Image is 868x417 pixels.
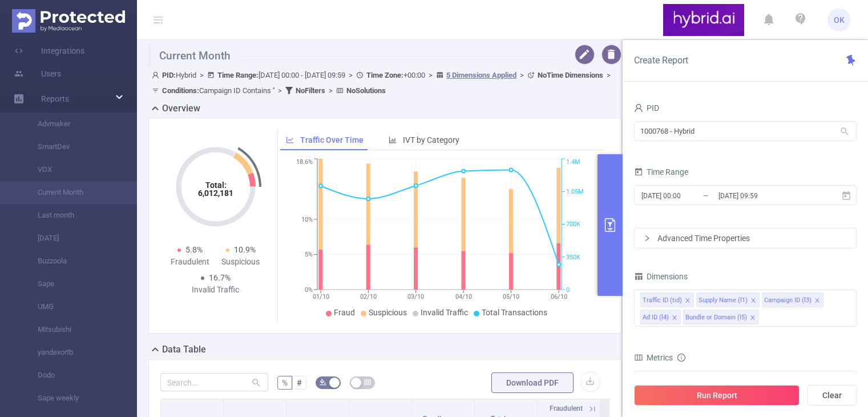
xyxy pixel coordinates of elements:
li: Supply Name (l1) [696,292,760,307]
div: Supply Name (l1) [699,293,748,308]
b: Time Range: [217,71,259,79]
span: Dimensions [634,272,688,281]
i: icon: close [750,298,756,304]
tspan: 0% [305,286,313,294]
span: Traffic Over Time [300,135,364,145]
i: icon: bar-chart [389,136,397,144]
span: Total Transactions [482,308,547,317]
span: Create Report [634,55,688,66]
h2: Overview [162,102,200,115]
span: Invalid Traffic [421,308,468,317]
span: 16.7% [209,273,231,282]
img: Protected Media [12,9,125,33]
b: Time Zone: [366,71,403,79]
tspan: 02/10 [360,293,377,300]
tspan: 0 [566,286,570,294]
tspan: 05/10 [503,293,519,300]
tspan: 03/10 [407,293,424,300]
a: Current Month [23,181,123,204]
b: No Filters [296,86,325,95]
span: # [297,378,302,387]
div: Suspicious [216,256,267,268]
li: Traffic ID (tid) [640,292,694,307]
a: Sape [23,272,123,295]
a: Integrations [14,39,84,62]
div: Traffic ID (tid) [643,293,682,308]
span: > [345,71,356,79]
button: Clear [808,385,857,406]
span: Time Range [634,167,688,177]
input: Search... [160,373,268,391]
span: Fraud [334,308,355,317]
span: > [325,86,336,95]
span: > [274,86,285,95]
tspan: 1.4M [566,159,580,166]
b: Conditions : [162,86,199,95]
h2: Data Table [162,343,206,356]
i: icon: right [644,235,651,242]
i: icon: close [814,298,820,304]
tspan: 700K [566,221,580,228]
span: Campaign ID Contains '' [162,86,274,95]
tspan: 5% [305,251,313,259]
span: Hybrid [DATE] 00:00 - [DATE] 09:59 +00:00 [152,71,614,95]
tspan: 01/10 [312,293,329,300]
span: Reports [41,94,69,103]
tspan: 06/10 [550,293,567,300]
a: Mitsubishi [23,318,123,341]
span: IVT by Category [403,135,459,145]
b: No Time Dimensions [538,71,603,79]
tspan: 10% [301,216,313,223]
a: Dodo [23,364,123,387]
a: UMG [23,295,123,318]
div: Campaign ID (l3) [764,293,812,308]
i: icon: user [634,103,643,113]
i: icon: bg-colors [320,379,326,386]
span: > [516,71,527,79]
a: Users [14,62,61,85]
i: icon: close [672,315,677,322]
tspan: Total: [205,181,226,190]
div: Fraudulent [165,256,216,268]
i: icon: info-circle [677,354,685,362]
span: Metrics [634,353,673,362]
i: icon: table [364,379,371,386]
i: icon: line-chart [286,136,294,144]
span: OK [834,9,845,31]
a: Last month [23,204,123,227]
b: PID: [162,71,176,79]
i: icon: user [152,71,162,79]
span: Fraudulent [550,404,583,412]
span: > [425,71,436,79]
tspan: 350K [566,254,580,261]
span: % [282,378,288,387]
button: Download PDF [491,372,574,393]
li: Ad ID (l4) [640,310,681,324]
a: yandexortb [23,341,123,364]
span: > [603,71,614,79]
tspan: 6,012,181 [198,189,233,198]
a: VOX [23,158,123,181]
tspan: 1.05M [566,188,584,195]
a: Advmaker [23,113,123,135]
span: Suspicious [369,308,407,317]
a: [DATE] [23,227,123,250]
li: Bundle or Domain (l5) [683,310,759,324]
u: 5 Dimensions Applied [446,71,516,79]
div: Bundle or Domain (l5) [685,310,747,325]
a: Reports [41,87,69,110]
h1: Current Month [148,45,559,67]
span: 10.9% [234,245,256,254]
div: Ad ID (l4) [643,310,669,325]
span: PID [634,103,659,113]
li: Campaign ID (l3) [762,292,823,307]
input: Start date [640,188,733,203]
tspan: 18.6% [296,159,313,166]
b: No Solutions [346,86,386,95]
input: End date [717,188,810,203]
div: icon: rightAdvanced Time Properties [635,228,856,248]
span: 5.8% [185,245,203,254]
tspan: 04/10 [455,293,471,300]
div: Invalid Traffic [190,284,241,296]
a: Buzzoola [23,250,123,272]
